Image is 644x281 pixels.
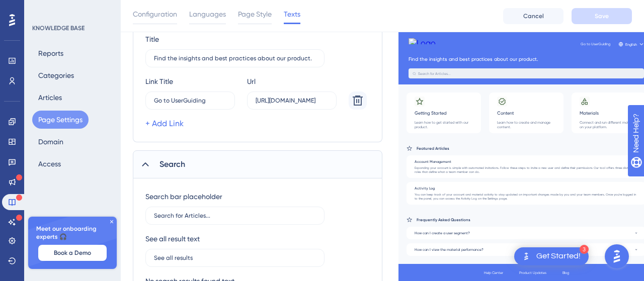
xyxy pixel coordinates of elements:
[595,12,609,20] span: Save
[602,241,632,271] iframe: UserGuiding AI Assistant Launcher
[145,118,184,130] a: + Add Link
[32,133,69,151] button: Domain
[154,212,316,219] input: Search for Articles...
[154,254,316,261] input: See all results
[256,97,328,104] input: https://www.example.com
[32,24,85,32] div: KNOWLEDGE BASE
[580,245,589,254] div: 3
[54,249,91,257] span: Book a Demo
[32,111,89,129] button: Page Settings
[503,8,563,24] button: Cancel
[32,88,68,107] button: Articles
[32,155,67,173] button: Access
[24,3,63,15] span: Need Help?
[247,75,256,87] div: Url
[520,250,532,262] img: launcher-image-alternative-text
[32,44,69,62] button: Reports
[32,66,80,84] button: Categories
[133,8,177,20] span: Configuration
[145,75,173,87] div: Link Title
[145,233,200,245] div: See all result text
[36,225,109,241] span: Meet our onboarding experts 🎧
[154,97,226,104] input: Link Title
[284,8,300,20] span: Texts
[145,191,222,203] div: Search bar placeholder
[536,251,581,262] div: Get Started!
[38,245,107,261] button: Book a Demo
[514,247,589,265] div: Open Get Started! checklist, remaining modules: 3
[159,158,185,170] span: Search
[154,55,316,62] input: Find the insights and best practices about our product.
[523,12,544,20] span: Cancel
[189,8,226,20] span: Languages
[238,8,272,20] span: Page Style
[572,8,632,24] button: Save
[145,33,159,45] div: Title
